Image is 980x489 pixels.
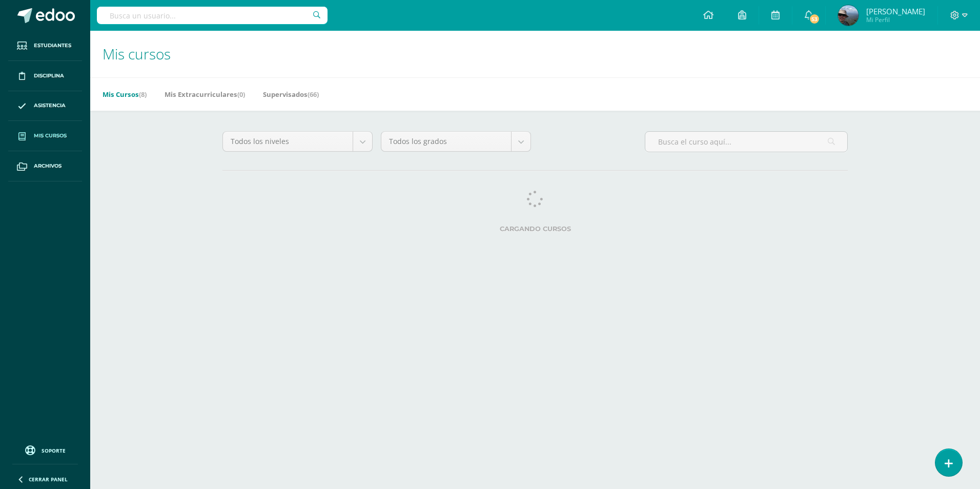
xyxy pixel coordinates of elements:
[8,61,82,91] a: Disciplina
[231,132,345,151] span: Todos los niveles
[139,90,147,99] span: (8)
[8,151,82,181] a: Archivos
[29,476,68,483] span: Cerrar panel
[103,44,171,64] span: Mis cursos
[838,5,859,26] img: e57d4945eb58c8e9487f3e3570aa7150.png
[223,132,372,151] a: Todos los niveles
[12,443,78,457] a: Soporte
[34,42,71,50] span: Estudiantes
[165,86,245,103] a: Mis Extracurriculares(0)
[866,15,925,24] span: Mi Perfil
[8,31,82,61] a: Estudiantes
[381,132,530,151] a: Todos los grados
[222,225,848,233] label: Cargando cursos
[34,101,66,110] span: Asistencia
[237,90,245,99] span: (0)
[263,86,319,103] a: Supervisados(66)
[8,121,82,151] a: Mis cursos
[34,72,64,80] span: Disciplina
[42,447,66,454] span: Soporte
[34,132,67,140] span: Mis cursos
[809,13,820,25] span: 53
[103,86,147,103] a: Mis Cursos(8)
[308,90,319,99] span: (66)
[97,7,328,24] input: Busca un usuario...
[866,6,925,16] span: [PERSON_NAME]
[8,91,82,121] a: Asistencia
[645,132,847,152] input: Busca el curso aquí...
[389,132,503,151] span: Todos los grados
[34,162,62,170] span: Archivos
